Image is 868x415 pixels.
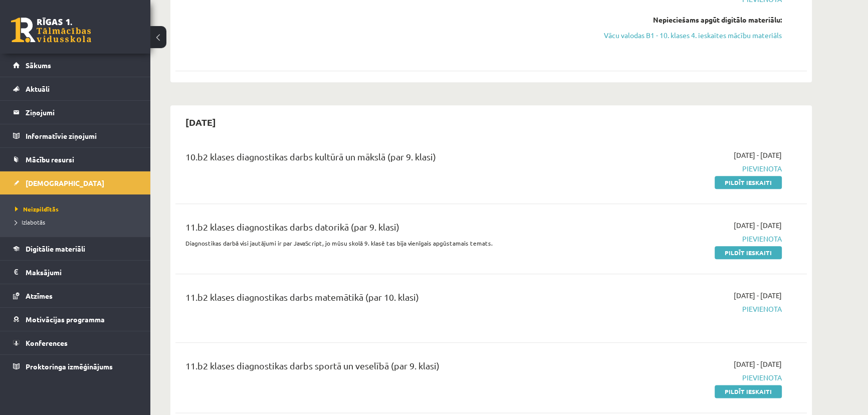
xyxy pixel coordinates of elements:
span: Pievienota [593,234,782,244]
a: Pildīt ieskaiti [715,385,782,398]
span: Atzīmes [26,291,53,300]
a: Aktuāli [13,77,138,100]
p: Diagnostikas darbā visi jautājumi ir par JavaScript, jo mūsu skolā 9. klasē tas bija vienīgais ap... [185,239,578,248]
a: Informatīvie ziņojumi [13,124,138,147]
div: 11.b2 klases diagnostikas darbs datorikā (par 9. klasi) [185,220,578,239]
div: 11.b2 klases diagnostikas darbs sportā un veselībā (par 9. klasi) [185,359,578,377]
a: Rīgas 1. Tālmācības vidusskola [11,18,91,43]
a: Konferences [13,331,138,354]
a: Izlabotās [15,218,140,227]
legend: Informatīvie ziņojumi [26,124,138,147]
span: Motivācijas programma [26,315,105,324]
span: Aktuāli [26,84,50,93]
span: Konferences [26,338,68,347]
a: Vācu valodas B1 - 10. klases 4. ieskaites mācību materiāls [593,30,782,41]
legend: Ziņojumi [26,101,138,124]
span: Digitālie materiāli [26,244,85,253]
legend: Maksājumi [26,261,138,284]
span: Proktoringa izmēģinājums [26,362,113,371]
span: Izlabotās [15,218,45,226]
div: Nepieciešams apgūt digitālo materiālu: [593,15,782,25]
a: Ziņojumi [13,101,138,124]
a: Proktoringa izmēģinājums [13,355,138,378]
span: Pievienota [593,163,782,174]
span: Sākums [26,61,51,70]
a: Atzīmes [13,284,138,307]
span: [DATE] - [DATE] [734,359,782,369]
h2: [DATE] [175,110,226,134]
a: Pildīt ieskaiti [715,246,782,259]
span: Neizpildītās [15,205,59,213]
div: 11.b2 klases diagnostikas darbs matemātikā (par 10. klasi) [185,290,578,309]
span: Pievienota [593,372,782,383]
a: Motivācijas programma [13,308,138,331]
span: Mācību resursi [26,155,74,164]
span: [DATE] - [DATE] [734,150,782,160]
div: 10.b2 klases diagnostikas darbs kultūrā un mākslā (par 9. klasi) [185,150,578,168]
span: Pievienota [593,304,782,314]
a: Neizpildītās [15,204,140,214]
a: Digitālie materiāli [13,237,138,260]
a: Sākums [13,54,138,77]
span: [DATE] - [DATE] [734,290,782,301]
span: [DATE] - [DATE] [734,220,782,231]
a: Pildīt ieskaiti [715,176,782,189]
a: [DEMOGRAPHIC_DATA] [13,171,138,194]
a: Mācību resursi [13,148,138,171]
span: [DEMOGRAPHIC_DATA] [26,178,104,187]
a: Maksājumi [13,261,138,284]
